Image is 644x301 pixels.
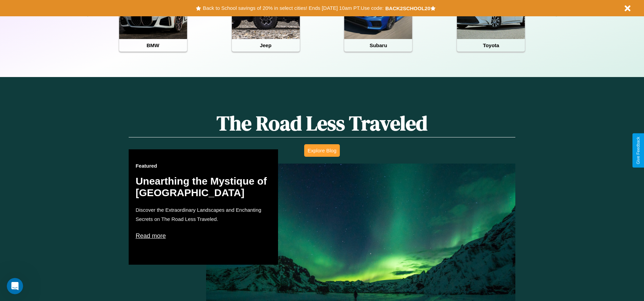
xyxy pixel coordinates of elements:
button: Back to School savings of 20% in select cities! Ends [DATE] 10am PT.Use code: [201,3,385,13]
h4: BMW [119,39,187,52]
h1: The Road Less Traveled [129,109,515,137]
b: BACK2SCHOOL20 [385,5,430,11]
h4: Subaru [344,39,412,52]
iframe: Intercom live chat [7,278,23,294]
h4: Jeep [232,39,300,52]
button: Explore Blog [304,144,340,157]
h2: Unearthing the Mystique of [GEOGRAPHIC_DATA] [135,175,271,199]
h4: Toyota [457,39,525,52]
p: Discover the Extraordinary Landscapes and Enchanting Secrets on The Road Less Traveled. [135,205,271,224]
div: Give Feedback [636,137,641,164]
p: Read more [135,230,271,241]
h3: Featured [135,163,271,169]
